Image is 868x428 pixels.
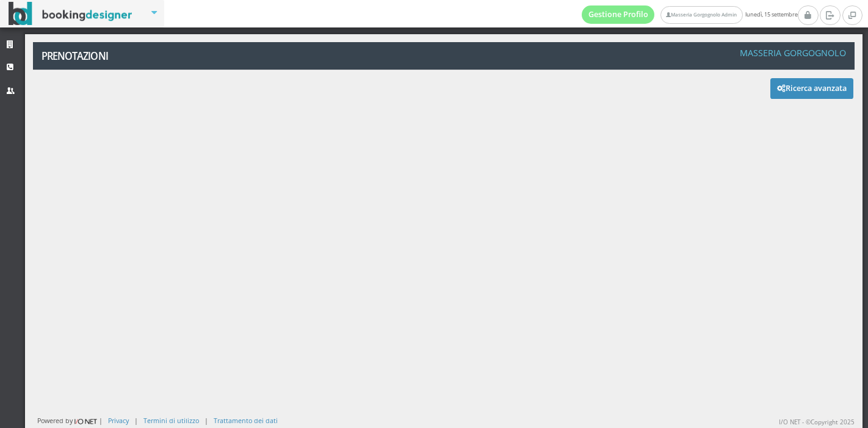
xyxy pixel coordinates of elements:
[108,416,129,425] a: Privacy
[582,5,798,24] span: lunedì, 15 settembre
[134,416,138,425] div: |
[214,416,278,425] a: Trattamento dei dati
[582,5,655,24] a: Gestione Profilo
[770,78,853,99] button: Ricerca avanzata
[204,416,208,425] div: |
[9,2,132,26] img: BookingDesigner.com
[660,6,742,24] a: Masseria Gorgognolo Admin
[740,48,846,58] h4: Masseria Gorgognolo
[33,42,159,70] a: Prenotazioni
[143,416,199,425] a: Termini di utilizzo
[73,416,99,426] img: ionet_small_logo.png
[37,416,103,426] div: Powered by |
